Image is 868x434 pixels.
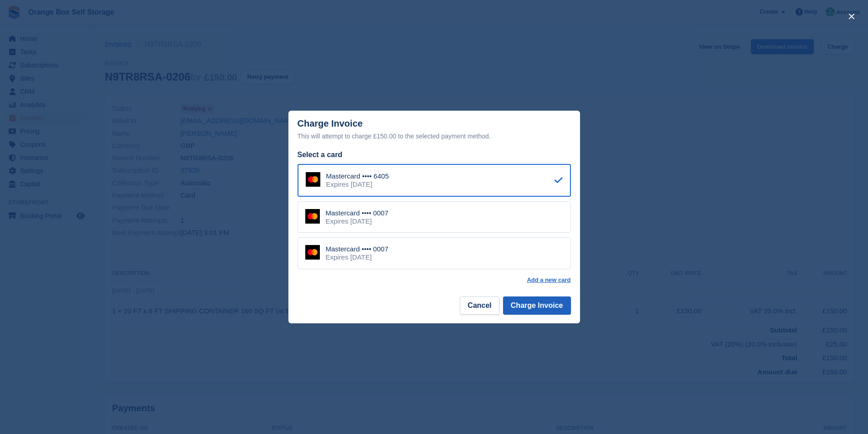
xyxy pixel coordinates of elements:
[460,296,499,315] button: Cancel
[305,209,320,224] img: Mastercard Logo
[306,172,320,187] img: Mastercard Logo
[326,253,389,261] div: Expires [DATE]
[503,296,571,315] button: Charge Invoice
[844,9,859,24] button: close
[527,276,570,284] a: Add a new card
[326,209,389,217] div: Mastercard •••• 0007
[305,245,320,260] img: Mastercard Logo
[326,172,389,180] div: Mastercard •••• 6405
[326,180,389,189] div: Expires [DATE]
[326,217,389,225] div: Expires [DATE]
[298,131,571,142] div: This will attempt to charge £150.00 to the selected payment method.
[298,118,571,142] div: Charge Invoice
[326,245,389,253] div: Mastercard •••• 0007
[298,149,571,160] div: Select a card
